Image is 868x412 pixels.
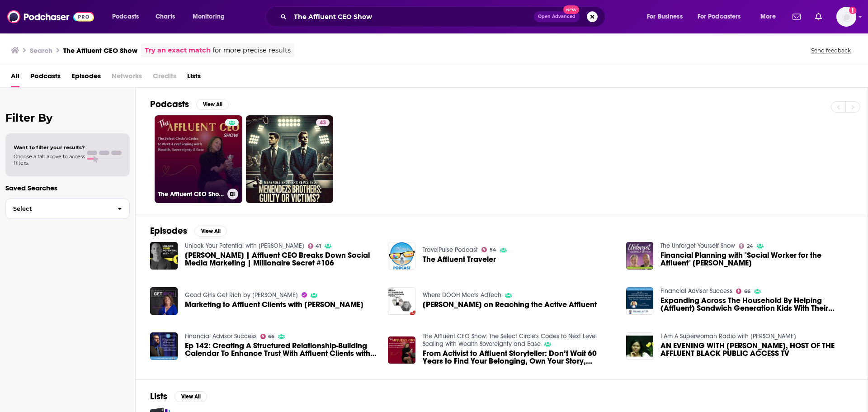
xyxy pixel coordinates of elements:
[150,99,189,110] h2: Podcasts
[660,342,853,357] span: AN EVENING WITH [PERSON_NAME], HOST OF THE AFFLUENT BLACK PUBLIC ACCESS TV
[185,301,363,308] span: Marketing to Affluent Clients with [PERSON_NAME]
[63,46,137,55] h3: The Affluent CEO Show
[187,69,201,87] a: Lists
[316,244,321,248] span: 41
[274,6,614,27] div: Search podcasts, credits, & more...
[14,153,85,166] span: Choose a tab above to access filters.
[316,119,330,126] a: 43
[155,115,242,203] a: The Affluent CEO Show: The Select Circle's Codes to Next Level Scaling with Wealth Sovereignty an...
[789,9,804,24] a: Show notifications dropdown
[158,190,224,198] h3: The Affluent CEO Show: The Select Circle's Codes to Next Level Scaling with Wealth Sovereignty an...
[106,9,151,24] button: open menu
[196,99,229,110] button: View All
[6,206,110,212] span: Select
[246,115,334,203] a: 43
[71,69,101,87] a: Episodes
[563,5,580,14] span: New
[185,342,377,357] span: Ep 142: Creating A Structured Relationship-Building Calendar To Enhance Trust With Affluent Clien...
[423,332,597,348] a: The Affluent CEO Show: The Select Circle's Codes to Next Level Scaling with Wealth Sovereignty an...
[626,242,654,270] img: Financial Planning with "Social Worker for the Affluent" Gerry Dove
[150,225,227,237] a: EpisodesView All
[112,69,142,87] span: Networks
[626,332,654,360] a: AN EVENING WITH ADRIENNE D SAMS, HOST OF THE AFFLUENT BLACK PUBLIC ACCESS TV
[388,287,415,315] img: Brian Fitzgibbons on Reaching the Active Affluent
[185,301,363,308] a: Marketing to Affluent Clients with Kelly O’Neil
[660,251,853,267] span: Financial Planning with "Social Worker for the Affluent" [PERSON_NAME]
[836,7,856,27] span: Logged in as Marketing09
[660,287,732,295] a: Financial Advisor Success
[626,287,654,315] img: Expanding Across The Household By Helping (Affluent) Sandwich Generation Kids With Their Parents’...
[320,118,326,128] span: 43
[534,11,580,22] button: Open AdvancedNew
[754,9,787,24] button: open menu
[836,7,856,27] button: Show profile menu
[388,242,415,270] a: The Affluent Traveler
[11,69,19,87] a: All
[811,9,826,24] a: Show notifications dropdown
[7,8,94,25] img: Podchaser - Follow, Share and Rate Podcasts
[641,9,694,24] button: open menu
[212,45,291,56] span: for more precise results
[490,248,496,252] span: 54
[388,336,415,364] img: From Activist to Affluent Storyteller: Don’t Wait 60 Years to Find Your Belonging, Own Your Story...
[193,10,225,23] span: Monitoring
[660,332,796,340] a: I Am A Superwoman Radio with Tina Hobson
[150,287,178,315] img: Marketing to Affluent Clients with Kelly O’Neil
[760,10,776,23] span: More
[150,391,207,402] a: ListsView All
[481,247,496,252] a: 54
[156,10,175,23] span: Charts
[538,14,576,19] span: Open Advanced
[185,251,377,267] a: JORDAN PLATTEN | Affluent CEO Breaks Down Social Media Marketing | Millionaire Secret #106
[423,350,615,365] a: From Activist to Affluent Storyteller: Don’t Wait 60 Years to Find Your Belonging, Own Your Story...
[260,334,275,339] a: 66
[14,144,85,151] span: Want to filter your results?
[5,184,130,192] p: Saved Searches
[150,391,167,402] h2: Lists
[423,301,597,308] a: Brian Fitzgibbons on Reaching the Active Affluent
[30,46,52,55] h3: Search
[423,256,496,263] a: The Affluent Traveler
[5,199,130,219] button: Select
[308,243,321,249] a: 41
[808,47,854,54] button: Send feedback
[150,225,187,237] h2: Episodes
[660,297,853,312] a: Expanding Across The Household By Helping (Affluent) Sandwich Generation Kids With Their Parents’...
[30,69,61,87] a: Podcasts
[423,246,478,254] a: TravelPulse Podcast
[150,99,229,110] a: PodcastsView All
[849,7,856,14] svg: Add a profile image
[185,251,377,267] span: [PERSON_NAME] | Affluent CEO Breaks Down Social Media Marketing | Millionaire Secret #106
[647,10,683,23] span: For Business
[423,301,597,308] span: [PERSON_NAME] on Reaching the Active Affluent
[660,251,853,267] a: Financial Planning with "Social Worker for the Affluent" Gerry Dove
[744,289,750,294] span: 66
[660,242,735,250] a: The Unforget Yourself Show
[739,243,753,249] a: 24
[145,45,211,56] a: Try an exact match
[150,332,178,360] img: Ep 142: Creating A Structured Relationship-Building Calendar To Enhance Trust With Affluent Clien...
[736,289,750,294] a: 66
[185,242,304,250] a: Unlock Your Potential with Jeff Lerner
[747,244,753,248] span: 24
[185,332,257,340] a: Financial Advisor Success
[175,391,207,402] button: View All
[836,7,856,27] img: User Profile
[153,69,176,87] span: Credits
[150,242,178,270] img: JORDAN PLATTEN | Affluent CEO Breaks Down Social Media Marketing | Millionaire Secret #106
[692,9,754,24] button: open menu
[112,10,139,23] span: Podcasts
